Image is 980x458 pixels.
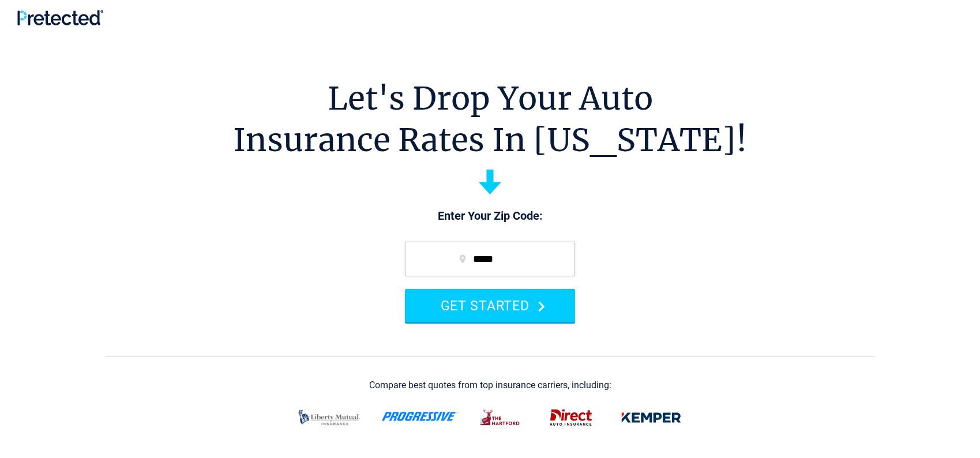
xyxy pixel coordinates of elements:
img: direct [543,403,599,433]
img: progressive [381,412,459,421]
input: zip code [405,242,575,276]
img: Pretected Logo [17,10,103,25]
h1: Let's Drop Your Auto Insurance Rates In [US_STATE]! [233,78,747,161]
img: kemper [613,403,689,433]
div: Compare best quotes from top insurance carriers, including: [369,380,611,391]
img: liberty [291,403,367,433]
img: thehartford [472,403,529,433]
p: Enter Your Zip Code: [393,208,587,224]
button: GET STARTED [405,289,575,322]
